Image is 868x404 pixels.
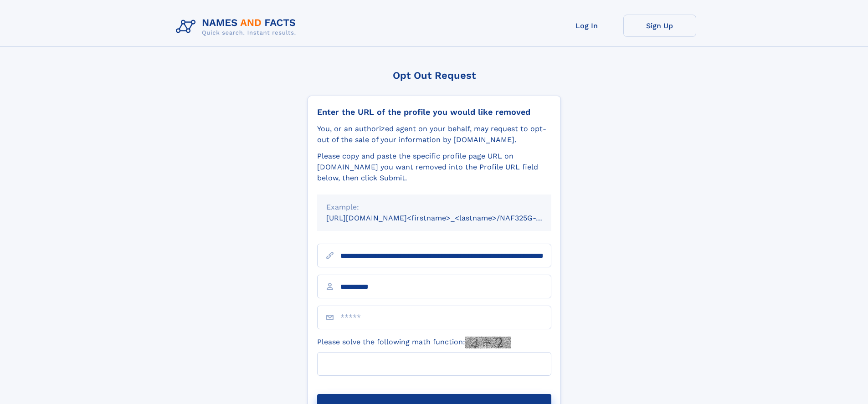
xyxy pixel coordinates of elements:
small: [URL][DOMAIN_NAME]<firstname>_<lastname>/NAF325G-xxxxxxxx [326,214,569,222]
div: You, or an authorized agent on your behalf, may request to opt-out of the sale of your informatio... [317,123,551,145]
div: Example: [326,202,542,213]
label: Please solve the following math function: [317,337,511,348]
a: Sign Up [623,15,696,37]
a: Log In [550,15,623,37]
img: Logo Names and Facts [172,15,303,39]
div: Please copy and paste the specific profile page URL on [DOMAIN_NAME] you want removed into the Pr... [317,151,551,184]
div: Enter the URL of the profile you would like removed [317,107,551,117]
div: Opt Out Request [308,70,561,81]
